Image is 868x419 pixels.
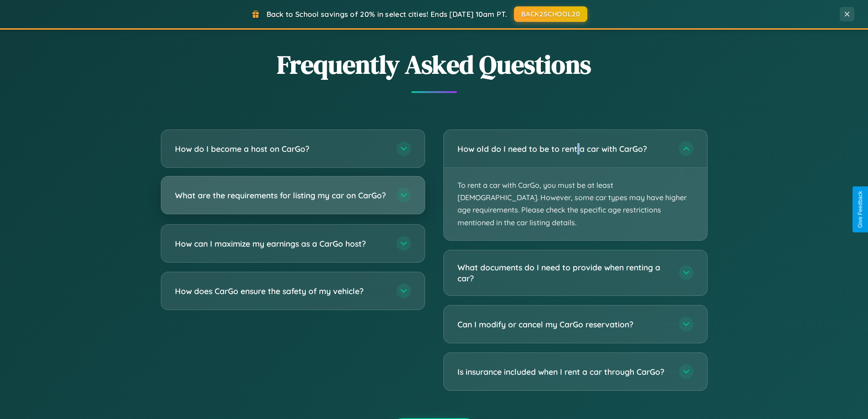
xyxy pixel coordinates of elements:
[514,6,587,22] button: BACK2SCHOOL20
[457,262,670,284] h3: What documents do I need to provide when renting a car?
[175,238,387,249] h3: How can I maximize my earnings as a CarGo host?
[457,366,670,378] h3: Is insurance included when I rent a car through CarGo?
[857,191,863,228] div: Give Feedback
[267,10,507,19] span: Back to School savings of 20% in select cities! Ends [DATE] 10am PT.
[444,168,707,240] p: To rent a car with CarGo, you must be at least [DEMOGRAPHIC_DATA]. However, some car types may ha...
[175,285,387,297] h3: How does CarGo ensure the safety of my vehicle?
[457,319,670,330] h3: Can I modify or cancel my CarGo reservation?
[161,47,708,82] h2: Frequently Asked Questions
[457,143,670,155] h3: How old do I need to be to rent a car with CarGo?
[175,190,387,201] h3: What are the requirements for listing my car on CarGo?
[175,143,387,155] h3: How do I become a host on CarGo?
